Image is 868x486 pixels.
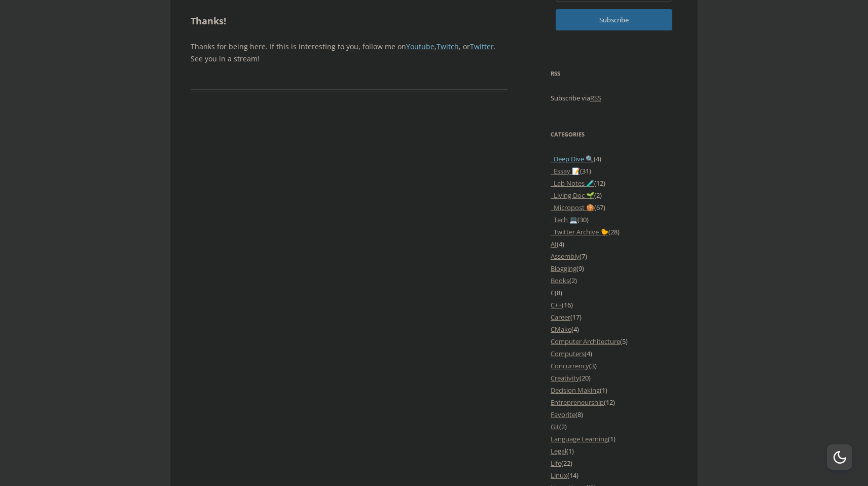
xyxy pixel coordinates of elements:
a: _Tech 💻 [551,215,577,224]
li: (12) [551,396,677,408]
a: Twitch [437,42,459,51]
li: (3) [551,360,677,372]
a: Books [551,276,569,285]
li: (2) [551,274,677,287]
li: (1) [551,433,677,445]
li: (14) [551,469,677,481]
li: (31) [551,165,677,177]
a: C [551,288,555,297]
li: (7) [551,250,677,262]
a: _Lab Notes 🧪 [551,179,594,188]
a: Creativity [551,373,580,383]
li: (16) [551,299,677,311]
a: C++ [551,300,562,309]
li: (28) [551,226,677,238]
a: Entrepreneurship [551,398,604,407]
li: (4) [551,153,677,165]
li: (4) [551,238,677,250]
li: (2) [551,189,677,201]
li: (30) [551,214,677,226]
a: Linux [551,471,567,480]
li: (1) [551,445,677,457]
a: Career [551,313,570,322]
a: Decision Making [551,386,600,395]
li: (67) [551,201,677,214]
li: (20) [551,372,677,384]
a: _Essay 📝 [551,166,580,176]
a: Computers [551,349,585,358]
li: (1) [551,384,677,396]
a: Youtube [406,42,435,51]
a: Computer Architecture [551,337,620,346]
h2: Thanks! [191,14,508,28]
a: _Living Doc 🌱 [551,191,594,200]
li: (8) [551,408,677,421]
a: Twitter [470,42,494,51]
li: (12) [551,177,677,189]
li: (2) [551,421,677,433]
a: Life [551,459,561,468]
li: (4) [551,348,677,360]
p: Subscribe via [551,92,677,104]
li: (17) [551,311,677,323]
a: _Twitter Archive 🐤 [551,227,608,236]
a: _Deep Dive 🔍 [551,154,594,163]
h3: RSS [551,67,677,80]
p: Thanks for being here. If this is interesting to you, follow me on , , or . See you in a stream! [191,41,508,65]
li: (9) [551,262,677,274]
a: Assembly [551,252,580,261]
a: Favorite [551,410,575,419]
a: Git [551,422,559,431]
a: Blogging [551,264,576,273]
a: Legal [551,446,566,456]
a: CMake [551,325,571,334]
li: (4) [551,323,677,335]
a: Language Learning [551,434,608,443]
li: (5) [551,335,677,348]
button: Subscribe [556,9,672,30]
h3: Categories [551,128,677,141]
a: Concurrency [551,361,589,370]
a: AI [551,239,557,249]
li: (22) [551,457,677,469]
a: _Micropost 🍪 [551,203,594,212]
li: (8) [551,287,677,299]
a: RSS [590,93,601,102]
